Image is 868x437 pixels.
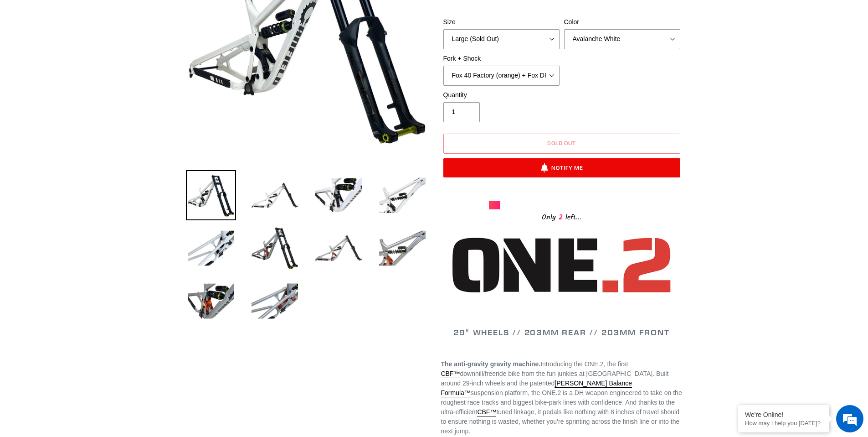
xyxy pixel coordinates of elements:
img: Load image into Gallery viewer, ONE.2 DH - Frame, Shock + Fork [186,276,236,326]
img: Load image into Gallery viewer, ONE.2 DH - Frame, Shock + Fork [186,170,236,220]
img: Load image into Gallery viewer, ONE.2 DH - Frame, Shock + Fork [250,223,300,273]
img: Load image into Gallery viewer, ONE.2 DH - Frame, Shock + Fork [313,223,364,273]
a: CBF™ [477,408,496,416]
button: Notify Me [443,158,680,177]
label: Size [443,17,560,27]
button: Sold out [443,134,680,154]
img: Load image into Gallery viewer, ONE.2 DH - Frame, Shock + Fork [313,170,364,220]
span: Introducing the ONE.2, the first downhill/freeride bike from the fun junkies at [GEOGRAPHIC_DATA]... [441,360,682,435]
div: Only left... [489,209,635,224]
strong: The anti-gravity gravity machine. [441,360,541,368]
textarea: Type your message and hit 'Enter' [5,249,174,281]
img: Load image into Gallery viewer, ONE.2 DH - Frame, Shock + Fork [186,223,236,273]
img: Load image into Gallery viewer, ONE.2 DH - Frame, Shock + Fork [250,170,300,220]
img: Load image into Gallery viewer, ONE.2 DH - Frame, Shock + Fork [377,223,427,273]
div: Chat with us now [61,51,167,63]
span: We're online! [53,115,126,207]
div: We're Online! [745,411,822,418]
img: Load image into Gallery viewer, ONE.2 DH - Frame, Shock + Fork [250,276,300,326]
div: Minimize live chat window [149,5,171,26]
a: CBF™ [441,370,460,378]
img: d_696896380_company_1647369064580_696896380 [29,46,52,68]
img: Load image into Gallery viewer, ONE.2 DH - Frame, Shock + Fork [377,170,427,220]
div: Navigation go back [10,50,24,64]
label: Quantity [443,90,560,100]
span: 2 [556,212,565,223]
label: Color [564,17,680,27]
p: How may I help you today? [745,420,822,427]
span: Sold out [547,140,576,146]
label: Fork + Shock [443,54,560,63]
a: [PERSON_NAME] Balance Formula™ [441,380,632,397]
span: 29" WHEELS // 203MM REAR // 203MM FRONT [453,327,669,338]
